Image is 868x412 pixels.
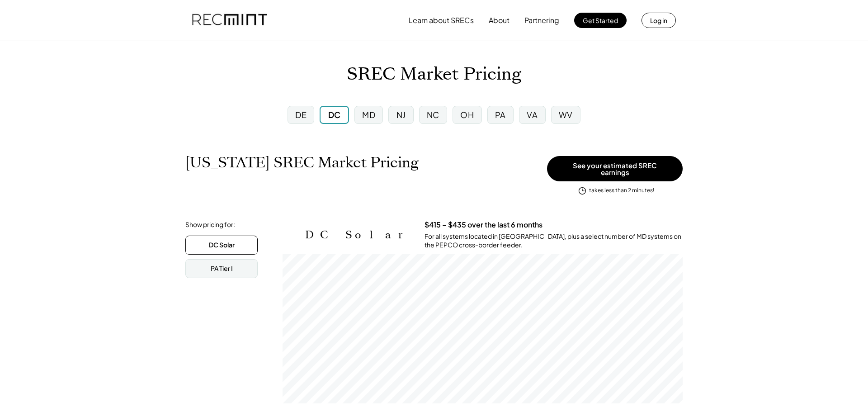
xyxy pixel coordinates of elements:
[524,11,559,29] button: Partnering
[185,220,235,229] div: Show pricing for:
[495,109,506,120] div: PA
[362,109,375,120] div: MD
[547,156,683,181] button: See your estimated SREC earnings
[425,232,683,250] div: For all systems located in [GEOGRAPHIC_DATA], plus a select number of MD systems on the PEPCO cro...
[559,109,573,120] div: WV
[527,109,538,120] div: VA
[305,228,411,242] h2: DC Solar
[192,5,267,36] img: recmint-logotype%403x.png
[396,109,406,120] div: NJ
[427,109,439,120] div: NC
[589,187,654,194] div: takes less than 2 minutes!
[425,220,542,230] h3: $415 – $435 over the last 6 months
[295,109,307,120] div: DE
[489,11,509,29] button: About
[574,13,627,28] button: Get Started
[209,241,235,250] div: DC Solar
[642,13,676,28] button: Log in
[409,11,474,29] button: Learn about SRECs
[460,109,474,120] div: OH
[211,264,233,273] div: PA Tier I
[347,64,521,85] h1: SREC Market Pricing
[185,154,419,171] h1: [US_STATE] SREC Market Pricing
[328,109,341,120] div: DC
